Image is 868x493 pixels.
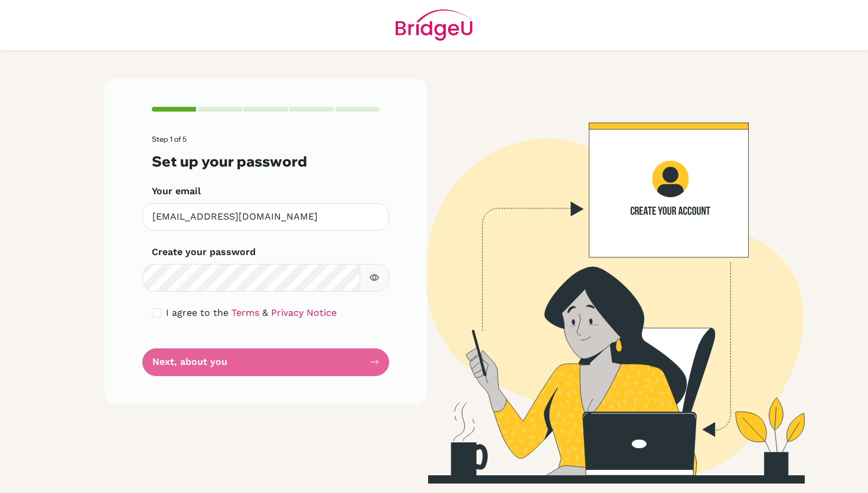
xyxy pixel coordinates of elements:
[231,307,259,318] a: Terms
[271,307,337,318] a: Privacy Notice
[152,245,256,259] label: Create your password
[142,203,389,231] input: Insert your email*
[262,307,268,318] span: &
[166,307,229,318] span: I agree to the
[152,153,380,170] h3: Set up your password
[152,135,187,143] span: Step 1 of 5
[152,184,201,198] label: Your email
